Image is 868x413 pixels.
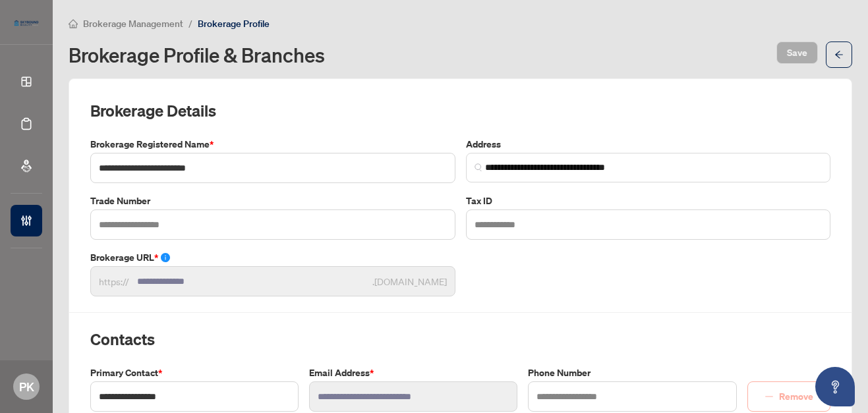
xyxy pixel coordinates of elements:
img: logo [11,16,42,30]
button: Save [776,41,818,64]
button: Open asap [815,367,855,406]
span: info-circle [161,253,170,262]
label: Address [466,137,831,151]
span: .[DOMAIN_NAME] [372,274,447,289]
h2: Contacts [90,329,830,350]
span: arrow-left [834,50,844,59]
label: Brokerage URL [90,250,455,265]
button: Remove [747,381,830,412]
h1: Brokerage Profile & Branches [69,44,325,65]
label: Email Address [309,366,517,380]
label: Phone Number [528,366,736,380]
img: search_icon [475,163,482,171]
label: Primary Contact [90,366,299,380]
span: Brokerage Management [83,18,183,30]
label: Tax ID [466,194,831,208]
li: / [188,16,192,31]
span: https:// [99,274,129,289]
span: home [69,19,78,28]
span: PK [19,377,34,396]
label: Trade Number [90,194,455,208]
span: Brokerage Profile [198,18,270,30]
label: Brokerage Registered Name [90,137,455,151]
h2: Brokerage Details [90,100,830,121]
